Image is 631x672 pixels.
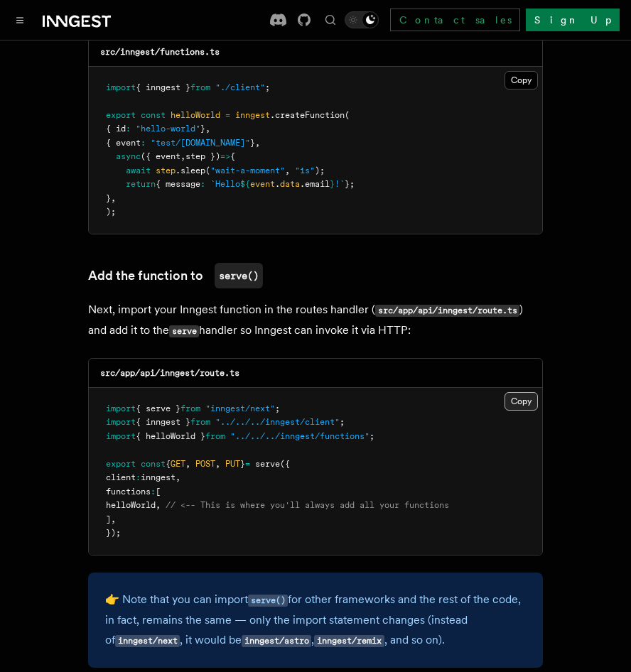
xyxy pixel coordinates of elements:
[250,138,255,148] span: }
[248,595,288,607] code: serve()
[106,193,111,203] span: }
[190,82,210,92] span: from
[375,305,519,317] code: src/app/api/inngest/route.ts
[322,11,339,28] button: Find something...
[275,403,280,413] span: ;
[314,635,384,647] code: inngest/remix
[215,263,263,288] code: serve()
[136,82,190,92] span: { inngest }
[156,487,161,497] span: [
[136,124,200,134] span: "hello-world"
[505,71,538,90] button: Copy
[295,166,315,175] span: "1s"
[176,472,180,482] span: ,
[126,179,156,189] span: return
[240,459,245,469] span: }
[141,110,166,120] span: const
[111,193,116,203] span: ,
[106,500,156,510] span: helloWorld
[88,300,543,341] p: Next, import your Inngest function in the routes handler ( ) and add it to the handler so Inngest...
[235,110,270,120] span: inngest
[210,166,285,175] span: "wait-a-moment"
[335,179,345,189] span: !`
[345,11,379,28] button: Toggle dark mode
[215,82,265,92] span: "./client"
[205,431,225,441] span: from
[370,431,374,441] span: ;
[255,138,260,148] span: ,
[345,179,355,189] span: };
[171,459,185,469] span: GET
[88,263,263,288] a: Add the function toserve()
[166,459,171,469] span: {
[111,514,116,524] span: ,
[185,459,190,469] span: ,
[106,82,136,92] span: import
[141,151,180,161] span: ({ event
[106,431,136,441] span: import
[210,179,240,189] span: `Hello
[275,179,280,189] span: .
[215,459,220,469] span: ,
[230,431,370,441] span: "../../../inngest/functions"
[265,82,270,92] span: ;
[330,179,335,189] span: }
[225,110,230,120] span: =
[205,403,275,413] span: "inngest/next"
[195,459,215,469] span: POST
[345,110,350,120] span: (
[156,500,161,510] span: ,
[250,179,275,189] span: event
[190,417,210,427] span: from
[220,151,230,161] span: =>
[200,124,205,134] span: }
[242,635,311,647] code: inngest/astro
[300,179,330,189] span: .email
[315,166,325,175] span: );
[115,635,180,647] code: inngest/next
[280,179,300,189] span: data
[180,151,185,161] span: ,
[340,417,345,427] span: ;
[100,368,239,378] code: src/app/api/inngest/route.ts
[176,166,205,175] span: .sleep
[200,179,205,189] span: :
[136,403,180,413] span: { serve }
[205,124,210,134] span: ,
[270,110,345,120] span: .createFunction
[151,487,156,497] span: :
[106,110,136,120] span: export
[248,592,288,606] a: serve()
[215,417,340,427] span: "../../../inngest/client"
[526,9,620,31] a: Sign Up
[185,151,220,161] span: step })
[100,47,220,57] code: src/inngest/functions.ts
[106,207,116,217] span: );
[106,459,136,469] span: export
[116,151,141,161] span: async
[126,124,131,134] span: :
[106,472,136,482] span: client
[205,166,210,175] span: (
[151,138,250,148] span: "test/[DOMAIN_NAME]"
[106,403,136,413] span: import
[141,138,146,148] span: :
[106,124,126,134] span: { id
[106,487,151,497] span: functions
[106,138,141,148] span: { event
[106,417,136,427] span: import
[285,166,290,175] span: ,
[136,431,205,441] span: { helloWorld }
[171,110,220,120] span: helloWorld
[156,179,200,189] span: { message
[166,500,449,510] span: // <-- This is where you'll always add all your functions
[180,403,200,413] span: from
[390,9,520,31] a: Contact sales
[255,459,280,469] span: serve
[240,179,250,189] span: ${
[230,151,235,161] span: {
[126,166,151,175] span: await
[280,459,290,469] span: ({
[141,472,176,482] span: inngest
[156,166,176,175] span: step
